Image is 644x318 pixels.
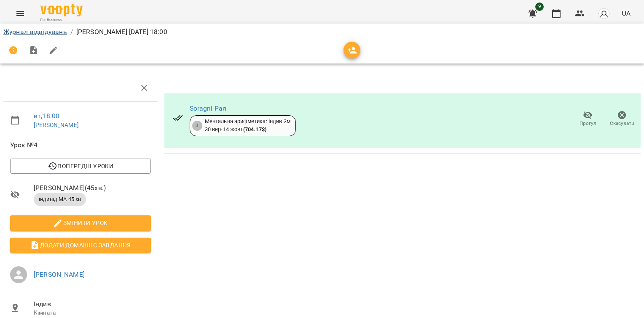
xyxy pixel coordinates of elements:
button: UA [618,5,634,21]
span: [PERSON_NAME] ( 45 хв. ) [34,183,151,193]
a: [PERSON_NAME] [34,122,79,128]
span: Індив [34,299,151,309]
a: Журнал відвідувань [3,28,67,36]
p: Кімната [34,309,151,317]
span: Скасувати [610,120,634,127]
button: Змінити урок [10,215,151,231]
div: 3 [192,121,202,131]
button: Прогул [571,107,605,131]
button: Додати домашнє завдання [10,238,151,253]
span: Змінити урок [17,218,144,228]
img: Voopty Logo [40,4,83,16]
a: [PERSON_NAME] [34,270,85,278]
div: Ментальна арифметика: Індив 3м 30 вер - 14 жовт [205,118,290,133]
a: Soragni Рая [190,104,227,112]
p: [PERSON_NAME] [DATE] 18:00 [76,27,167,37]
button: Menu [10,3,30,24]
b: ( 704.17 $ ) [243,126,266,132]
li: / [70,27,73,37]
span: 9 [535,3,544,11]
span: UA [622,9,631,18]
nav: breadcrumb [3,27,641,37]
span: For Business [40,17,83,23]
span: Урок №4 [10,140,151,150]
span: Попередні уроки [17,161,144,171]
span: Додати домашнє завдання [17,240,144,250]
span: індивід МА 45 хв [34,196,86,203]
img: avatar_s.png [598,8,610,19]
span: Прогул [580,120,596,127]
button: Скасувати [605,107,639,131]
a: вт , 18:00 [34,112,59,120]
button: Попередні уроки [10,159,151,174]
